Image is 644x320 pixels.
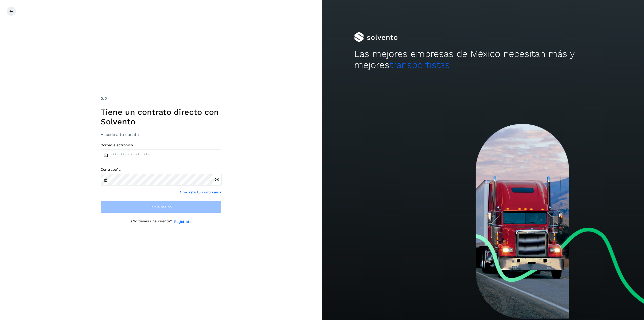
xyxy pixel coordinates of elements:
[131,219,172,224] p: ¿No tienes una cuenta?
[101,143,221,147] label: Correo electrónico
[180,190,221,195] a: Olvidaste tu contraseña
[174,219,191,224] a: Regístrate
[354,48,612,71] h2: Las mejores empresas de México necesitan más y mejores
[101,132,221,137] h3: Accede a tu cuenta
[101,201,221,213] button: Inicia sesión
[101,96,103,101] span: 2
[101,107,221,127] h1: Tiene un contrato directo con Solvento
[150,205,172,209] span: Inicia sesión
[389,59,450,70] span: transportistas
[101,167,221,172] label: Contraseña
[101,96,221,102] div: /2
